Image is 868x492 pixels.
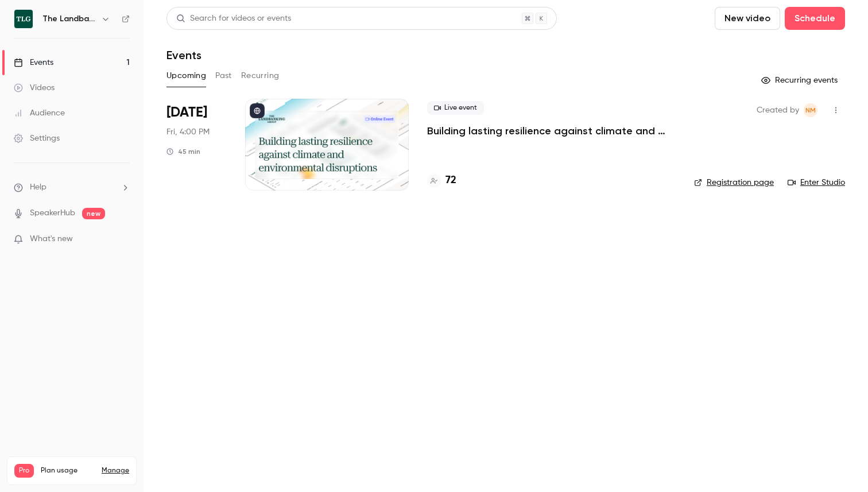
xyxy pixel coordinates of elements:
[427,101,484,115] span: Live event
[788,177,845,188] a: Enter Studio
[30,207,75,219] a: SpeakerHub
[14,10,33,28] img: The Landbanking Group
[14,107,65,119] div: Audience
[14,133,60,144] div: Settings
[102,466,129,475] a: Manage
[445,173,456,188] h4: 72
[427,124,676,138] a: Building lasting resilience against climate and environmental disruptions
[30,181,46,193] span: Help
[166,126,210,138] span: Fri, 4:00 PM
[176,13,291,25] div: Search for videos or events
[715,7,780,30] button: New video
[166,48,201,62] h1: Events
[166,67,206,85] button: Upcoming
[427,173,456,188] a: 72
[241,67,280,85] button: Recurring
[804,103,817,117] span: Nicola Maglio
[14,82,55,94] div: Videos
[41,466,95,475] span: Plan usage
[42,13,96,25] h6: The Landbanking Group
[14,57,53,68] div: Events
[694,177,774,188] a: Registration page
[805,103,816,117] span: NM
[30,233,73,245] span: What's new
[82,208,105,219] span: new
[166,103,207,122] span: [DATE]
[14,464,34,478] span: Pro
[215,67,232,85] button: Past
[756,71,845,90] button: Recurring events
[166,99,227,191] div: Sep 19 Fri, 4:00 PM (Europe/Rome)
[166,147,200,156] div: 45 min
[785,7,845,30] button: Schedule
[14,181,130,193] li: help-dropdown-opener
[757,103,799,117] span: Created by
